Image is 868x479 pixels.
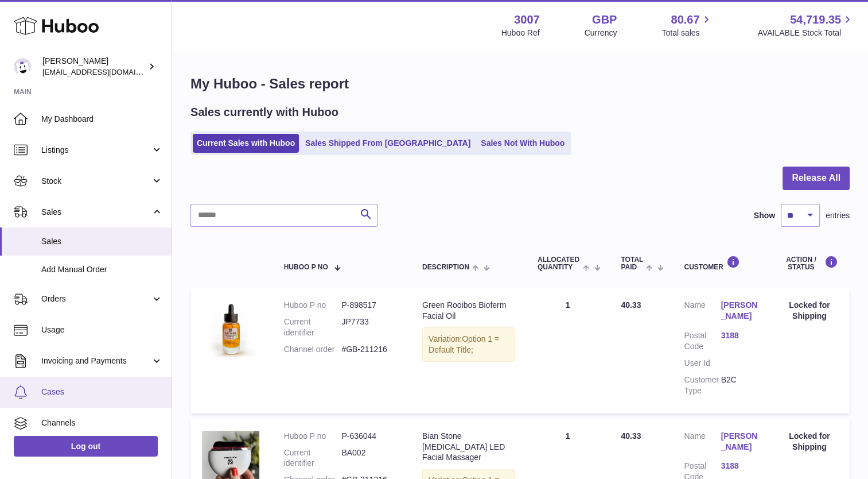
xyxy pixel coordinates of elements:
dt: Channel order [284,344,342,355]
a: Log out [14,436,158,457]
dd: JP7733 [341,316,399,338]
span: 80.67 [671,12,699,28]
dd: P-636044 [341,431,399,442]
span: Add Manual Order [41,264,163,275]
div: Bian Stone [MEDICAL_DATA] LED Facial Massager [422,431,515,463]
span: Sales [41,207,151,218]
span: 40.33 [621,300,641,310]
a: 80.67 Total sales [661,12,713,38]
span: Channels [41,418,163,428]
span: entries [826,210,850,221]
dd: P-898517 [341,300,399,311]
span: Total sales [661,28,713,38]
span: Option 1 = Default Title; [429,334,499,354]
img: pic-2.jpg [202,300,259,357]
span: 40.33 [621,431,641,441]
dd: BA002 [341,447,399,469]
dt: Current identifier [284,447,342,469]
dt: Name [684,431,721,455]
dd: B2C [721,374,757,396]
span: [EMAIL_ADDRESS][DOMAIN_NAME] [42,67,169,76]
dt: Customer Type [684,374,721,396]
td: 1 [526,288,610,413]
span: Sales [41,236,163,247]
img: bevmay@maysama.com [14,58,31,75]
dt: Postal Code [684,330,721,352]
div: Locked for Shipping [781,431,838,453]
dt: Current identifier [284,316,342,338]
div: Locked for Shipping [781,300,838,322]
a: Sales Not With Huboo [477,134,569,153]
strong: 3007 [514,12,540,28]
a: [PERSON_NAME] [721,300,757,322]
span: Listings [41,145,151,156]
span: Invoicing and Payments [41,356,151,366]
h2: Sales currently with Huboo [190,105,338,120]
a: Sales Shipped From [GEOGRAPHIC_DATA] [301,134,474,153]
a: [PERSON_NAME] [721,431,757,453]
div: Variation: [422,327,515,362]
div: Currency [585,28,617,38]
span: Total paid [621,256,643,271]
dt: User Id [684,358,721,369]
span: ALLOCATED Quantity [538,256,580,271]
span: 54,719.35 [790,12,841,28]
a: Current Sales with Huboo [193,134,299,153]
span: AVAILABLE Stock Total [757,28,854,38]
a: 3188 [721,330,757,341]
div: [PERSON_NAME] [42,56,146,78]
a: 3188 [721,461,757,472]
a: 54,719.35 AVAILABLE Stock Total [757,12,854,38]
strong: GBP [592,12,617,28]
span: Huboo P no [284,264,328,271]
span: Orders [41,293,151,304]
dd: #GB-211216 [341,344,399,355]
span: Description [422,264,469,271]
div: Huboo Ref [501,28,540,38]
div: Action / Status [781,256,838,271]
span: My Dashboard [41,114,163,125]
label: Show [754,210,775,221]
dt: Huboo P no [284,431,342,442]
button: Release All [783,167,850,190]
span: Stock [41,176,151,187]
span: Usage [41,325,163,335]
h1: My Huboo - Sales report [190,75,850,93]
dt: Huboo P no [284,300,342,311]
span: Cases [41,387,163,397]
div: Green Rooibos Bioferm Facial Oil [422,300,515,322]
div: Customer [684,256,757,271]
dt: Name [684,300,721,325]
